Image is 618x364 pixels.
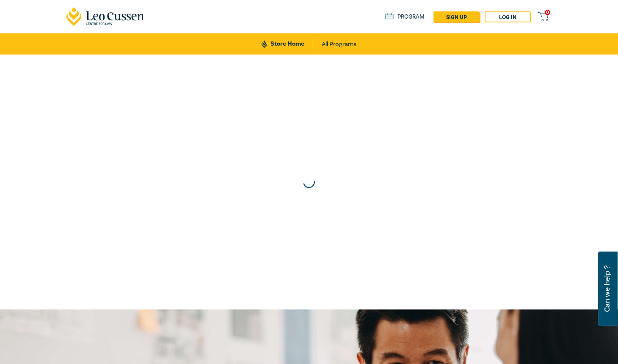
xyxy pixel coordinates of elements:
[385,12,425,22] a: Program
[485,11,531,22] a: Log in
[433,11,480,22] a: sign up
[545,10,550,15] span: 0
[262,39,313,49] a: Store Home
[603,257,611,321] span: Can we help ?
[322,33,356,55] a: All Programs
